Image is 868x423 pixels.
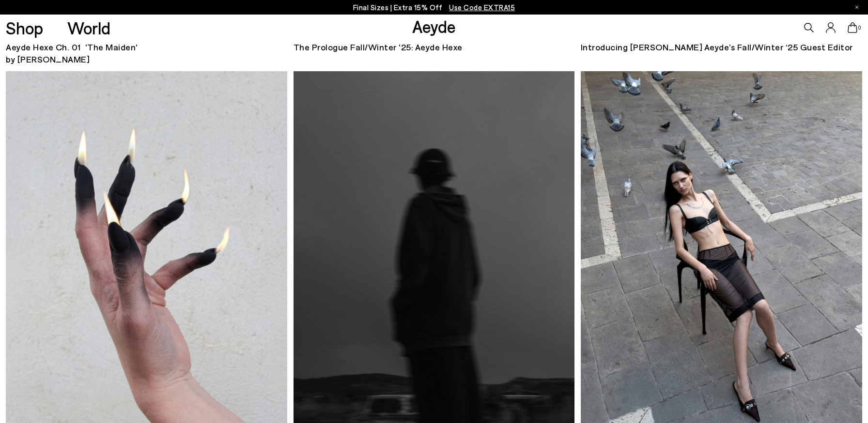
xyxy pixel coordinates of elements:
span: 0 [857,25,862,31]
span: Navigate to /collections/ss25-final-sizes [449,3,515,12]
span: Introducing [PERSON_NAME] Aeyde’s Fall/Winter ‘25 Guest Editor [581,42,853,52]
span: The Prologue Fall/Winter '25: Aeyde Hexe [294,42,463,52]
a: World [67,19,110,36]
p: Final Sizes | Extra 15% Off [353,1,515,14]
a: Shop [6,19,43,36]
a: 0 [848,22,857,33]
a: Aeyde [412,16,456,36]
span: Aeyde Hexe Ch. 01 'The Maiden' by [PERSON_NAME] [6,42,138,64]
